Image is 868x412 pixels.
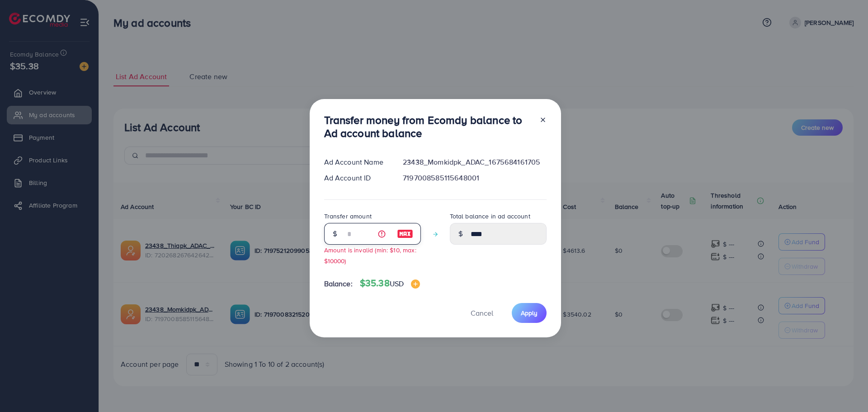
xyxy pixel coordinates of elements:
[360,278,420,289] h4: $35.38
[324,114,532,140] h3: Transfer money from Ecomdy balance to Ad account balance
[521,308,538,317] span: Apply
[512,303,547,322] button: Apply
[324,279,353,289] span: Balance:
[830,371,861,405] iframe: Chat
[324,246,416,265] small: Amount is invalid (min: $10, max: $10000)
[459,303,505,322] button: Cancel
[397,228,413,239] img: image
[396,173,553,183] div: 7197008585115648001
[317,157,396,167] div: Ad Account Name
[396,157,553,167] div: 23438_Momkidpk_ADAC_1675684161705
[390,279,404,289] span: USD
[324,212,372,221] label: Transfer amount
[411,279,420,289] img: image
[471,308,493,318] span: Cancel
[450,212,530,221] label: Total balance in ad account
[317,173,396,183] div: Ad Account ID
